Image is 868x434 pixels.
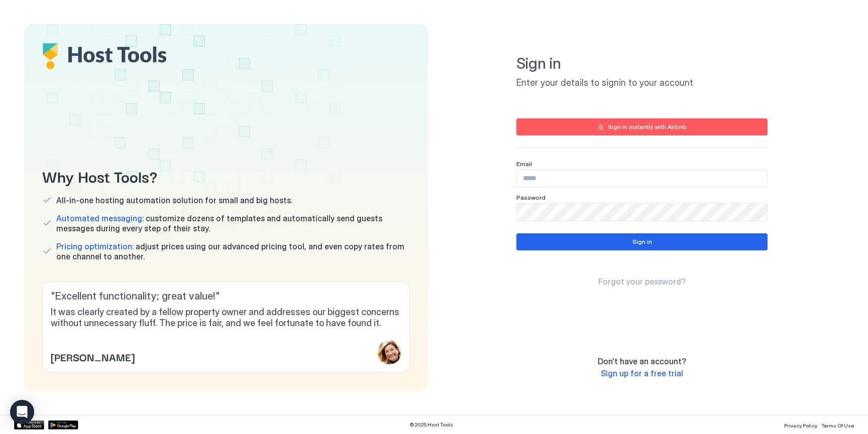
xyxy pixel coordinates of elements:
a: Privacy Policy [784,419,817,430]
div: profile [377,340,401,364]
span: All-in-one hosting automation solution for small and big hosts. [56,195,292,205]
span: [PERSON_NAME] [51,349,135,364]
span: Pricing optimization: [56,241,134,251]
span: Sign in [516,54,768,73]
span: © 2025 Host Tools [409,421,453,428]
a: Sign up for a free trial [601,368,683,379]
span: Why Host Tools? [42,165,410,187]
span: Sign up for a free trial [601,368,683,378]
span: Privacy Policy [784,422,817,428]
a: Google Play Store [48,420,78,429]
span: Password [516,194,546,201]
div: Sign in [632,237,652,246]
button: Sign in [516,233,768,250]
span: It was clearly created by a fellow property owner and addresses our biggest concerns without unne... [51,307,401,329]
span: Forgot your password? [598,276,686,286]
span: Email [516,160,532,168]
div: Sign in instantly with Airbnb [608,122,687,131]
span: Automated messaging: [56,213,144,223]
span: customize dozens of templates and automatically send guests messages during every step of their s... [56,213,410,233]
a: Forgot your password? [598,276,686,287]
input: Input Field [517,170,767,187]
span: Don't have an account? [598,356,686,366]
button: Sign in instantly with Airbnb [516,118,768,135]
span: Enter your details to signin to your account [516,77,768,89]
input: Input Field [517,204,767,221]
span: Terms Of Use [821,422,854,428]
div: Open Intercom Messenger [10,400,34,424]
span: adjust prices using our advanced pricing tool, and even copy rates from one channel to another. [56,241,410,261]
a: Terms Of Use [821,419,854,430]
a: App Store [14,420,44,429]
span: " Excellent functionality; great value! " [51,290,401,303]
